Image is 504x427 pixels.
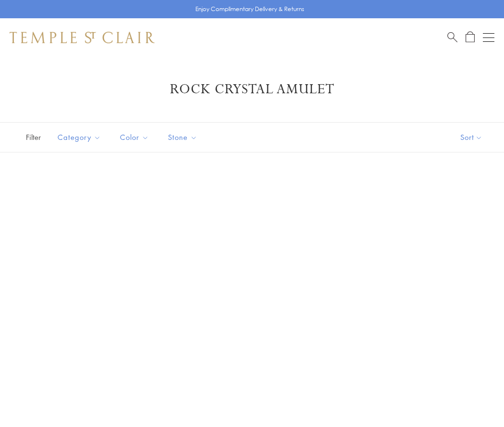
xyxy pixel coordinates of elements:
[113,126,156,148] button: Color
[439,123,504,152] button: Show sort by
[24,81,480,98] h1: Rock Crystal Amulet
[195,4,304,14] p: Enjoy Complimentary Delivery & Returns
[50,126,108,148] button: Category
[53,131,108,143] span: Category
[483,32,494,43] button: Open navigation
[10,32,155,43] img: Temple St. Clair
[466,31,475,43] a: Open Shopping Bag
[163,131,204,143] span: Stone
[447,31,457,43] a: Search
[161,126,204,148] button: Stone
[115,131,156,143] span: Color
